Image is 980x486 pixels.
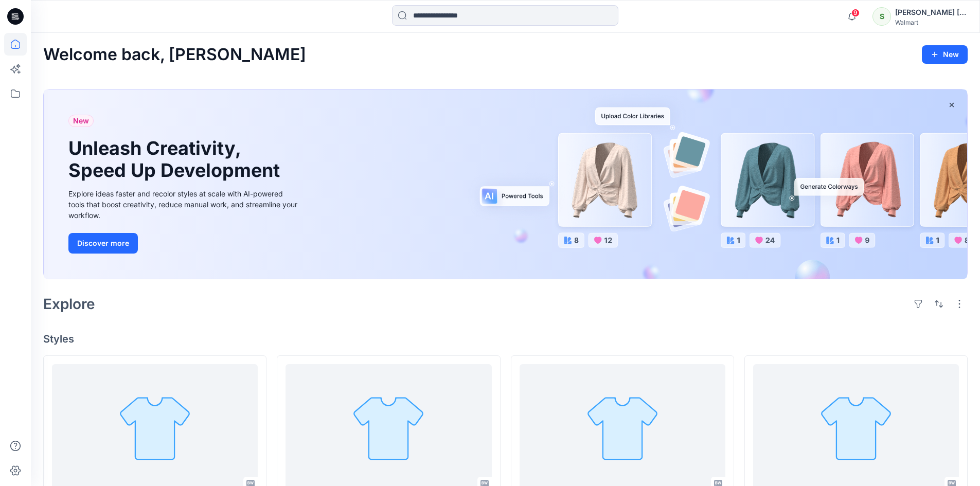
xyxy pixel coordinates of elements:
[895,6,967,19] div: [PERSON_NAME] ​[PERSON_NAME]
[43,333,968,345] h4: Styles
[68,188,300,221] div: Explore ideas faster and recolor styles at scale with AI-powered tools that boost creativity, red...
[895,19,967,26] div: Walmart
[851,9,860,17] span: 9
[872,7,891,26] div: S​
[922,45,968,64] button: New
[73,115,89,127] span: New
[68,137,284,182] h1: Unleash Creativity, Speed Up Development
[68,233,138,254] button: Discover more
[68,233,300,254] a: Discover more
[43,296,95,312] h2: Explore
[43,45,306,64] h2: Welcome back, [PERSON_NAME]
